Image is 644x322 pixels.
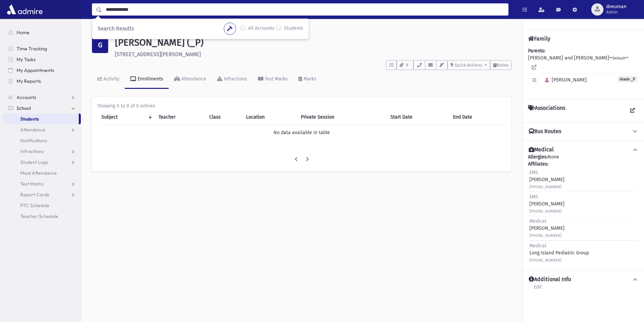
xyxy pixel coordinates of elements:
[20,159,48,165] span: Student Logs
[3,178,81,189] a: Test Marks
[20,148,44,154] span: Infractions
[386,109,449,125] th: Start Date
[98,25,134,32] span: Search Results
[528,161,548,167] b: Affiliates:
[136,76,163,82] div: Enrollments
[3,189,81,200] a: Report Cards
[529,170,538,175] span: EMS
[92,27,116,37] nav: breadcrumb
[180,76,206,82] div: Attendance
[528,154,548,160] b: Allergies:
[20,181,43,187] span: Test Marks
[20,202,49,208] span: PTC Schedule
[528,35,550,42] h4: Family
[97,102,506,109] div: Showing 0 to 0 of 0 entries
[3,43,81,54] a: Time Tracking
[3,103,81,114] a: School
[125,70,169,89] a: Enrollments
[115,51,511,57] h6: [STREET_ADDRESS][PERSON_NAME]
[102,76,119,82] div: Activity
[205,109,242,125] th: Class
[528,153,639,265] div: None
[3,76,81,86] a: My Reports
[102,3,508,16] input: Search
[528,276,639,283] button: Additional Info
[253,70,293,89] a: Test Marks
[529,218,565,239] div: [PERSON_NAME]
[92,70,125,89] a: Activity
[455,63,482,68] span: Quick Actions
[20,170,57,176] span: Meal Attendance
[404,62,410,68] span: 6
[529,193,565,215] div: [PERSON_NAME]
[92,28,116,33] a: Students
[20,192,49,198] span: Report Cards
[529,276,571,283] h4: Additional Info
[529,128,561,135] h4: Bus Routes
[3,92,81,103] a: Accounts
[3,200,81,211] a: PTC Schedule
[397,60,413,70] button: 6
[92,37,108,53] div: G
[3,146,81,157] a: Infractions
[17,46,47,52] span: Time Tracking
[533,283,542,295] a: Edit
[542,77,587,83] span: [PERSON_NAME]
[212,70,253,89] a: Infractions
[529,185,562,189] small: [PHONE_NUMBER]
[626,105,639,117] a: View all Associations
[529,233,562,238] small: [PHONE_NUMBER]
[528,128,639,135] button: Bus Routes
[242,109,297,125] th: Location
[3,168,81,178] a: Meal Attendance
[490,60,511,70] button: Notes
[97,125,506,140] td: No data available in table
[529,194,538,200] span: EMS
[3,211,81,222] a: Teacher Schedule
[3,54,81,65] a: My Tasks
[449,109,506,125] th: End Date
[606,9,626,15] span: Admin
[618,76,637,82] span: Grade _P
[263,76,288,82] div: Test Marks
[97,109,154,125] th: Subject
[20,213,58,219] span: Teacher Schedule
[529,218,546,224] span: Medical
[528,48,545,54] b: Parents:
[248,25,275,33] label: All Accounts
[297,109,386,125] th: Private Session
[3,114,79,124] a: Students
[302,76,316,82] div: Marks
[17,29,29,35] span: Home
[17,78,41,84] span: My Reports
[528,47,639,94] div: [PERSON_NAME] and [PERSON_NAME]
[17,94,36,100] span: Accounts
[497,63,508,68] span: Notes
[528,105,565,117] h4: Associations
[284,25,303,33] label: Students
[3,65,81,76] a: My Appointments
[3,157,81,168] a: Student Logs
[222,76,247,82] div: Infractions
[448,60,490,70] button: Quick Actions
[17,105,31,111] span: School
[606,4,626,9] span: dneuman
[5,3,44,16] img: AdmirePro
[115,37,511,48] h1: [PERSON_NAME] (_P)
[3,135,81,146] a: Notifications
[529,169,565,190] div: [PERSON_NAME]
[20,116,39,122] span: Students
[3,27,81,38] a: Home
[17,67,54,73] span: My Appointments
[528,146,639,153] button: Medical
[20,138,47,144] span: Notifications
[154,109,206,125] th: Teacher
[529,258,562,263] small: [PHONE_NUMBER]
[20,127,45,133] span: Attendance
[529,146,554,153] h4: Medical
[529,242,589,264] div: Long Island Pediatric Group
[529,243,546,249] span: Medical
[3,124,81,135] a: Attendance
[529,209,562,214] small: [PHONE_NUMBER]
[169,70,212,89] a: Attendance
